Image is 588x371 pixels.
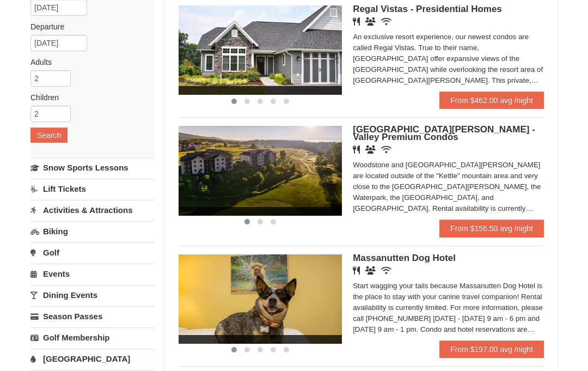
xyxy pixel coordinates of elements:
[439,92,544,109] a: From $462.00 avg /night
[353,253,456,263] span: Massanutten Dog Hotel
[353,124,535,142] span: [GEOGRAPHIC_DATA][PERSON_NAME] - Valley Premium Condos
[30,306,154,326] a: Season Passes
[30,21,146,32] label: Departure
[30,157,154,178] a: Snow Sports Lessons
[30,242,154,263] a: Golf
[353,145,360,154] i: Restaurant
[365,17,376,26] i: Banquet Facilities
[30,264,154,284] a: Events
[353,266,360,275] i: Restaurant
[30,285,154,305] a: Dining Events
[353,32,544,86] div: An exclusive resort experience, our newest condos are called Regal Vistas. True to their name, [G...
[365,266,376,275] i: Banquet Facilities
[30,92,146,103] label: Children
[30,200,154,220] a: Activities & Attractions
[30,57,146,68] label: Adults
[30,179,154,199] a: Lift Tickets
[30,327,154,348] a: Golf Membership
[353,4,502,14] span: Regal Vistas - Presidential Homes
[353,17,360,26] i: Restaurant
[381,17,391,26] i: Wireless Internet (free)
[365,145,376,154] i: Banquet Facilities
[353,160,544,214] div: Woodstone and [GEOGRAPHIC_DATA][PERSON_NAME] are located outside of the "Kettle" mountain area an...
[381,145,391,154] i: Wireless Internet (free)
[30,349,154,369] a: [GEOGRAPHIC_DATA]
[439,340,544,358] a: From $197.00 avg /night
[30,127,68,143] button: Search
[439,220,544,237] a: From $156.50 avg /night
[381,266,391,275] i: Wireless Internet (free)
[30,221,154,241] a: Biking
[353,281,544,335] div: Start wagging your tails because Massanutten Dog Hotel is the place to stay with your canine trav...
